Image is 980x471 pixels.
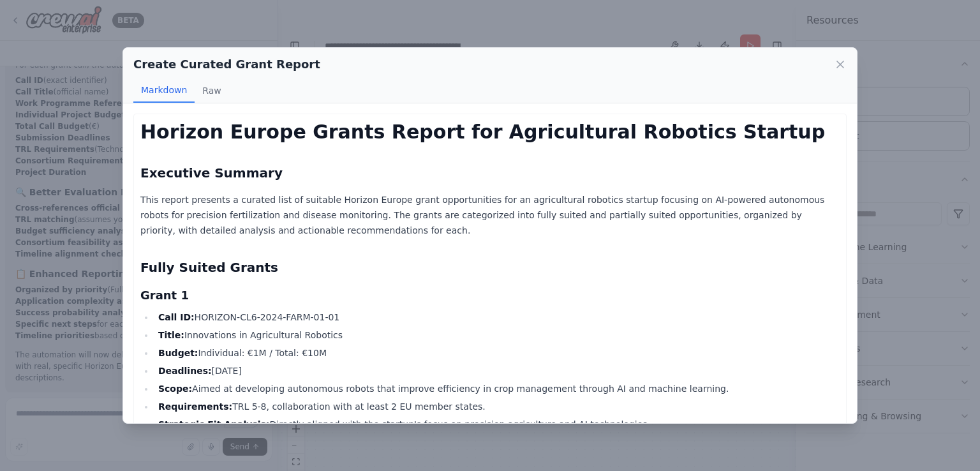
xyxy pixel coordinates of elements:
li: TRL 5-8, collaboration with at least 2 EU member states. [154,399,840,414]
strong: Title: [158,330,184,340]
strong: Requirements: [158,401,232,412]
h1: Horizon Europe Grants Report for Agricultural Robotics Startup [140,121,840,144]
h3: Grant 1 [140,287,840,304]
li: [DATE] [154,363,840,378]
strong: Strategic Fit Analysis: [158,419,269,430]
li: Innovations in Agricultural Robotics [154,327,840,343]
li: HORIZON-CL6-2024-FARM-01-01 [154,310,840,325]
strong: Deadlines: [158,366,212,376]
li: Individual: €1M / Total: €10M [154,345,840,361]
h2: Create Curated Grant Report [133,56,320,73]
button: Markdown [133,78,195,103]
h2: Executive Summary [140,164,840,182]
p: This report presents a curated list of suitable Horizon Europe grant opportunities for an agricul... [140,192,840,238]
strong: Scope: [158,384,192,394]
h2: Fully Suited Grants [140,258,840,276]
li: Directly aligned with the startup's focus on precision agriculture and AI technologies. [154,417,840,432]
button: Raw [195,78,228,103]
li: Aimed at developing autonomous robots that improve efficiency in crop management through AI and m... [154,381,840,396]
strong: Budget: [158,348,198,358]
strong: Call ID: [158,312,195,322]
